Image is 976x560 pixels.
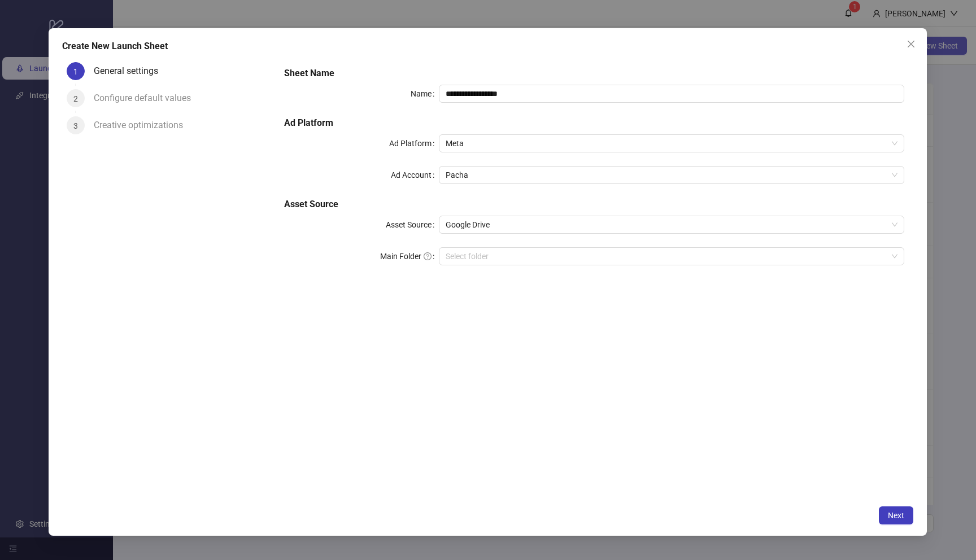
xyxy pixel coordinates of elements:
button: Close [903,35,921,53]
h5: Sheet Name [284,67,904,80]
span: close [907,40,916,49]
label: Name [411,85,439,103]
span: 3 [73,121,78,130]
div: Configure default values [94,89,200,107]
h5: Ad Platform [284,116,904,130]
label: Ad Account [391,166,439,184]
input: Name [439,85,905,103]
div: Create New Launch Sheet [62,40,913,53]
div: General settings [94,62,167,80]
label: Asset Source [386,216,439,234]
button: Next [879,506,914,524]
span: Pacha [446,167,898,183]
span: 2 [73,94,78,103]
div: Creative optimizations [94,116,192,134]
h5: Asset Source [284,198,904,211]
span: 1 [73,67,78,76]
span: Meta [446,135,898,152]
label: Main Folder [381,247,439,265]
label: Ad Platform [390,134,439,152]
span: question-circle [424,252,432,260]
span: Next [888,510,905,519]
span: Google Drive [446,216,898,233]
